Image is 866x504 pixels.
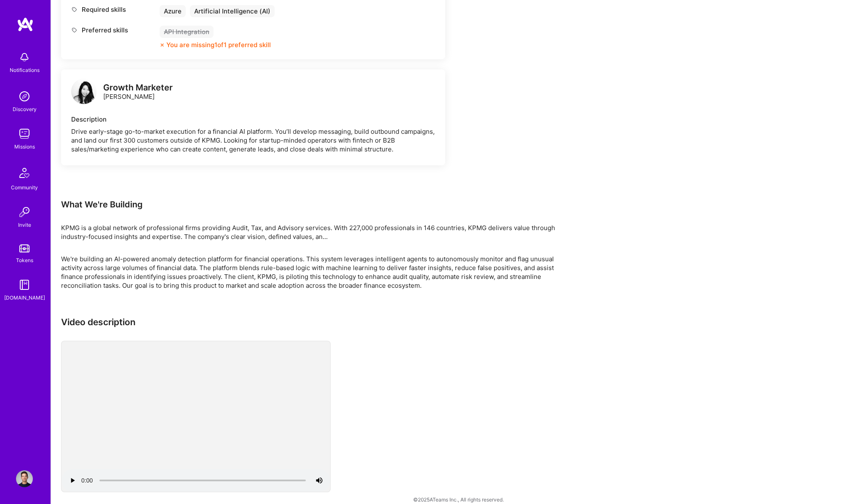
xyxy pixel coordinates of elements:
[103,83,173,101] div: [PERSON_NAME]
[160,26,214,38] div: API Integration
[4,293,45,302] div: [DOMAIN_NAME]
[160,42,165,48] i: icon CloseOrange
[61,223,567,241] div: KPMG is a global network of professional firms providing Audit, Tax, and Advisory services. With ...
[71,79,96,104] img: logo
[19,244,29,252] img: tokens
[14,470,35,487] a: User Avatar
[71,79,96,106] a: logo
[13,105,37,114] div: Discovery
[71,6,78,13] i: icon Tag
[160,5,186,17] div: Azure
[166,40,271,49] div: You are missing 1 of 1 preferred skill
[17,17,34,32] img: logo
[61,317,567,327] h3: Video description
[16,125,33,142] img: teamwork
[61,199,567,210] div: What We're Building
[190,5,275,17] div: Artificial Intelligence (AI)
[16,204,33,220] img: Invite
[16,470,33,487] img: User Avatar
[71,127,435,154] div: Drive early-stage go-to-market execution for a financial AI platform. You’ll develop messaging, b...
[61,255,567,290] p: We're building an AI-powered anomaly detection platform for financial operations. This system lev...
[16,49,33,66] img: bell
[16,88,33,105] img: discovery
[10,66,40,74] div: Notifications
[18,220,31,229] div: Invite
[71,115,435,124] div: Description
[71,26,155,34] div: Preferred skills
[71,5,155,14] div: Required skills
[71,27,78,33] i: icon Tag
[14,163,35,183] img: Community
[103,83,173,92] div: Growth Marketer
[16,276,33,293] img: guide book
[16,256,33,265] div: Tokens
[11,183,38,192] div: Community
[14,142,35,151] div: Missions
